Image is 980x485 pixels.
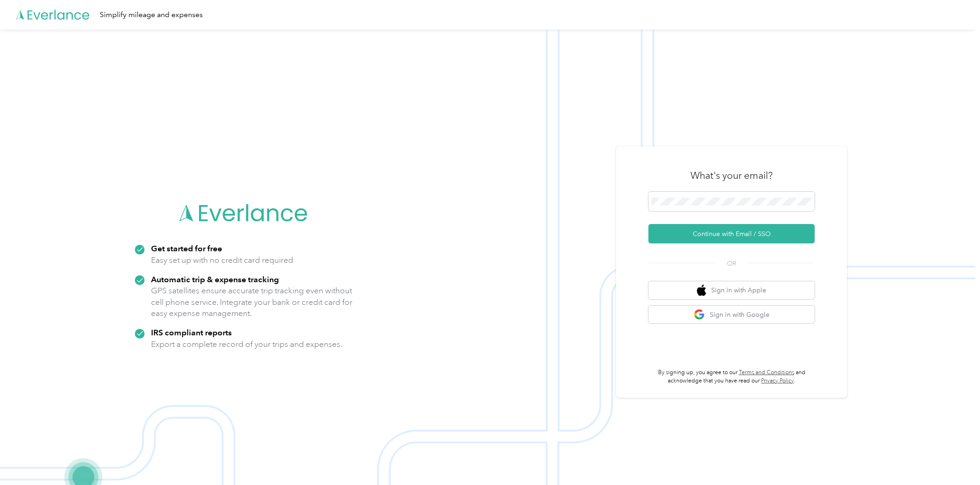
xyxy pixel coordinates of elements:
strong: Automatic trip & expense tracking [151,274,279,284]
iframe: Everlance-gr Chat Button Frame [928,433,980,485]
div: Simplify mileage and expenses [100,9,203,21]
a: Terms and Conditions [739,369,794,376]
p: By signing up, you agree to our and acknowledge that you have read our . [648,369,815,385]
button: apple logoSign in with Apple [648,281,815,299]
strong: Get started for free [151,243,222,253]
span: OR [715,259,748,268]
p: GPS satellites ensure accurate trip tracking even without cell phone service. Integrate your bank... [151,285,353,319]
h3: What's your email? [690,169,773,182]
strong: IRS compliant reports [151,327,232,337]
p: Easy set up with no credit card required [151,255,293,266]
img: apple logo [697,285,706,296]
p: Export a complete record of your trips and expenses. [151,339,342,350]
a: Privacy Policy [761,377,794,384]
button: google logoSign in with Google [648,306,815,324]
button: Continue with Email / SSO [648,224,815,243]
img: google logo [694,309,705,321]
